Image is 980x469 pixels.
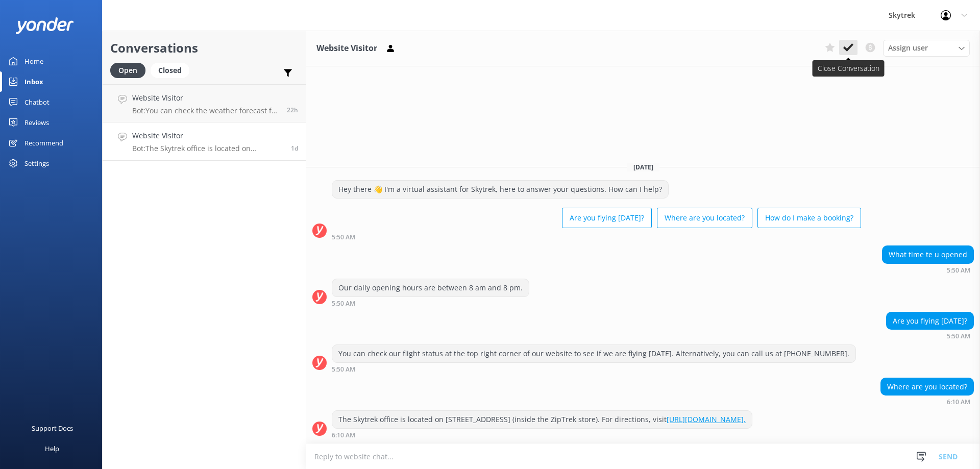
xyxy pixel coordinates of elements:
h2: Conversations [110,38,298,58]
div: What time te u opened [883,246,973,263]
div: Settings [24,153,49,174]
p: Bot: The Skytrek office is located on [STREET_ADDRESS] (inside the ZipTrek store). For directions... [132,144,283,153]
div: Closed [151,63,189,78]
div: Inbox [24,71,43,92]
a: [URL][DOMAIN_NAME]. [667,414,746,424]
strong: 6:10 AM [332,432,355,438]
div: Are you flying [DATE]? [887,312,973,330]
strong: 5:50 AM [332,366,355,373]
div: Recommend [24,133,63,153]
a: Closed [151,64,194,76]
div: Our daily opening hours are between 8 am and 8 pm. [332,279,529,297]
div: Where are you located? [881,378,973,396]
img: yonder-white-logo.png [15,17,74,34]
strong: 5:50 AM [332,234,355,240]
span: Sep 24 2025 06:10am (UTC +12:00) Pacific/Auckland [291,144,298,153]
a: Open [110,64,151,76]
span: Assign user [888,42,928,54]
div: Sep 24 2025 05:50am (UTC +12:00) Pacific/Auckland [332,300,529,307]
div: Reviews [24,112,49,133]
h3: Website Visitor [316,42,377,55]
span: [DATE] [627,163,659,171]
div: Open [110,63,145,78]
div: Sep 24 2025 06:10am (UTC +12:00) Pacific/Auckland [880,398,974,405]
span: Sep 24 2025 09:07am (UTC +12:00) Pacific/Auckland [287,106,298,114]
div: Sep 24 2025 05:50am (UTC +12:00) Pacific/Auckland [332,233,861,240]
strong: 5:50 AM [947,267,970,274]
a: Website VisitorBot:The Skytrek office is located on [STREET_ADDRESS] (inside the ZipTrek store). ... [103,122,306,161]
div: Hey there 👋 I'm a virtual assistant for Skytrek, here to answer your questions. How can I help? [332,181,668,198]
div: Assign User [883,40,970,56]
div: Help [45,438,59,459]
strong: 5:50 AM [947,333,970,339]
div: Sep 24 2025 05:50am (UTC +12:00) Pacific/Auckland [886,332,974,339]
strong: 6:10 AM [947,399,970,405]
h4: Website Visitor [132,92,279,104]
button: Are you flying [DATE]? [562,208,652,228]
strong: 5:50 AM [332,301,355,307]
div: The Skytrek office is located on [STREET_ADDRESS] (inside the ZipTrek store). For directions, visit [332,411,752,428]
div: Support Docs [32,418,73,438]
div: Sep 24 2025 05:50am (UTC +12:00) Pacific/Auckland [882,266,974,274]
button: How do I make a booking? [757,208,861,228]
div: You can check our flight status at the top right corner of our website to see if we are flying [D... [332,345,855,362]
h4: Website Visitor [132,130,283,141]
div: Chatbot [24,92,50,112]
p: Bot: You can check the weather forecast for our operations at [DOMAIN_NAME][URL]. If the forecast... [132,106,279,115]
div: Sep 24 2025 05:50am (UTC +12:00) Pacific/Auckland [332,365,856,373]
button: Where are you located? [657,208,752,228]
div: Home [24,51,43,71]
a: Website VisitorBot:You can check the weather forecast for our operations at [DOMAIN_NAME][URL]. I... [103,84,306,122]
div: Sep 24 2025 06:10am (UTC +12:00) Pacific/Auckland [332,431,752,438]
